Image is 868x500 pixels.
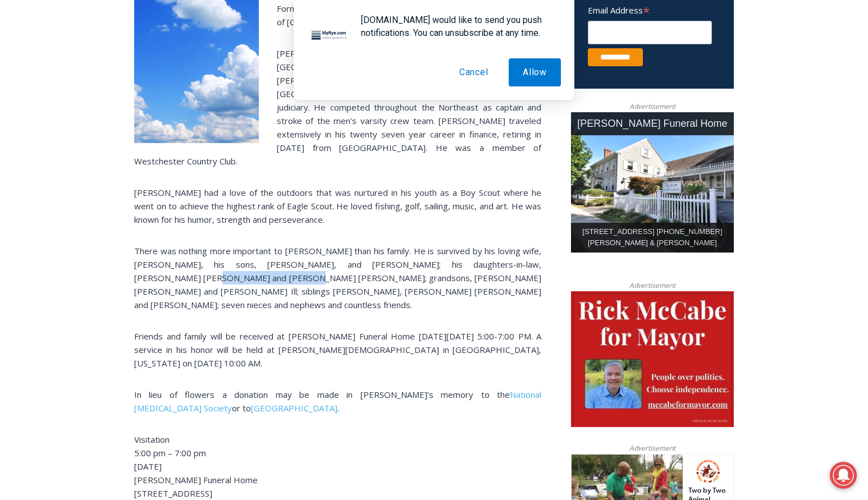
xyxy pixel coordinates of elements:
div: / [125,106,128,117]
img: notification icon [307,13,352,58]
p: [PERSON_NAME] was born on [DEMOGRAPHIC_DATA] in [GEOGRAPHIC_DATA], [US_STATE], to [PERSON_NAME] a... [134,47,541,168]
span: Intern @ [DOMAIN_NAME] [294,112,520,137]
a: [GEOGRAPHIC_DATA] [251,402,337,414]
div: [DOMAIN_NAME] would like to send you push notifications. You can unsubscribe at any time. [352,13,561,39]
a: [PERSON_NAME] Read Sanctuary Fall Fest: [DATE] [1,112,162,140]
p: [PERSON_NAME] had a love of the outdoors that was nurtured in his youth as a Boy Scout where he w... [134,186,541,226]
span: Advertisement [618,443,687,453]
div: Two by Two Animal Haven & The Nature Company: The Wild World of Animals [117,31,157,103]
span: Advertisement [618,280,687,291]
p: In lieu of flowers a donation may be made in [PERSON_NAME]’s memory to the or to . [134,388,541,415]
span: Advertisement [618,101,687,112]
a: National [MEDICAL_DATA] Society [134,389,541,414]
div: 6 [131,106,136,117]
p: There was nothing more important to [PERSON_NAME] than his family. He is survived by his loving w... [134,244,541,311]
h4: [PERSON_NAME] Read Sanctuary Fall Fest: [DATE] [9,113,144,139]
div: "The first chef I interviewed talked about coming to [GEOGRAPHIC_DATA] from [GEOGRAPHIC_DATA] in ... [284,1,531,109]
img: McCabe for Mayor [571,291,734,427]
p: Friends and family will be received at [PERSON_NAME] Funeral Home [DATE][DATE] 5:00-7:00 PM. A se... [134,329,541,370]
div: [STREET_ADDRESS] [PHONE_NUMBER] [PERSON_NAME] & [PERSON_NAME] [571,223,734,253]
button: Allow [509,58,561,86]
div: [PERSON_NAME] Funeral Home [571,112,734,135]
a: Intern @ [DOMAIN_NAME] [270,109,544,140]
button: Cancel [445,58,502,86]
div: 6 [117,106,122,117]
